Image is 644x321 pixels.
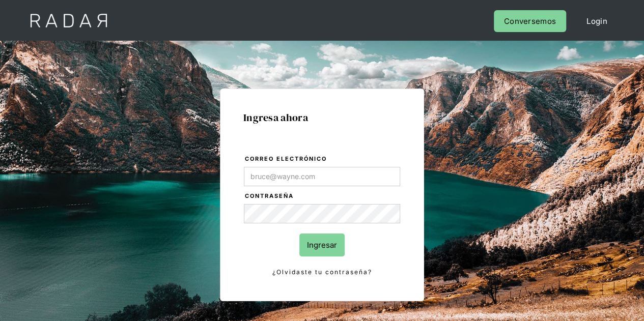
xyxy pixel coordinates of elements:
[299,234,345,256] input: Ingresar
[494,10,566,32] a: Conversemos
[243,112,401,123] h1: Ingresa ahora
[245,191,400,201] label: Contraseña
[245,154,400,164] label: Correo electrónico
[243,154,401,278] form: Login Form
[576,10,618,32] a: Login
[244,267,400,278] a: ¿Olvidaste tu contraseña?
[244,167,400,186] input: bruce@wayne.com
